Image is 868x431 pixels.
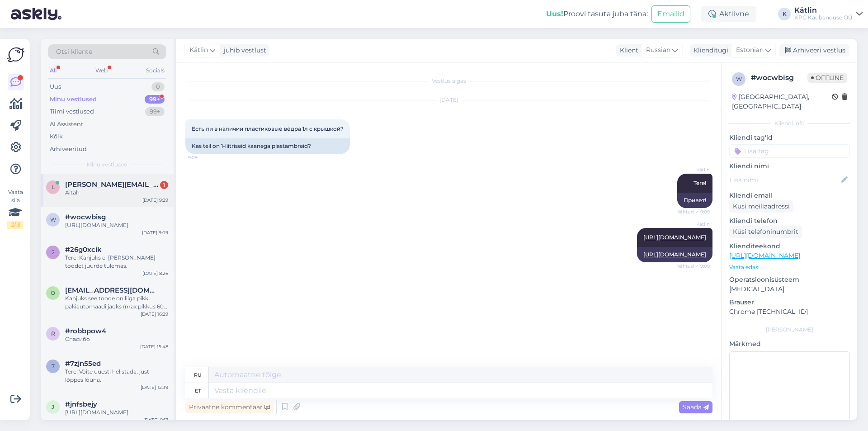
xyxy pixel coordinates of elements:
p: Vaata edasi ... [729,263,850,271]
div: 1 [160,181,168,189]
div: Kliendi info [729,119,850,128]
span: Otsi kliente [56,47,92,57]
div: Arhiveeri vestlus [779,44,849,57]
div: [DATE] 15:48 [140,343,168,350]
div: Küsi telefoninumbrit [729,226,802,238]
div: Klienditugi [690,46,728,55]
span: l [52,184,55,190]
div: Küsi meiliaadressi [729,200,793,213]
p: Brauser [729,298,850,307]
span: Minu vestlused [87,161,127,169]
div: Web [94,65,109,76]
p: Kliendi email [729,191,850,200]
p: [MEDICAL_DATA] [729,284,850,294]
div: juhib vestlust [220,46,266,55]
p: Chrome [TECHNICAL_ID] [729,307,850,317]
div: Vaata siia [7,188,24,229]
div: Aitäh [65,189,168,197]
p: Kliendi telefon [729,216,850,226]
div: Kätlin [794,7,853,14]
span: Nähtud ✓ 9:09 [676,263,710,270]
div: Tere! Võite uuesti helistada, just lõppes lõuna. [65,368,168,384]
a: [URL][DOMAIN_NAME] [643,234,706,241]
div: [DATE] 8:26 [142,270,168,277]
div: [DATE] [185,96,712,104]
div: Kahjuks see toode on liiga pikk pakiautomaadi jaoks (max pikkus 60 cm), seetõttu ei olegi teil pa... [65,294,168,311]
div: Kõik [50,132,63,141]
div: # wocwbisg [751,72,807,83]
span: #jnfsbejy [65,400,97,408]
p: Kliendi nimi [729,161,850,171]
span: Есть ли в наличии пластиковые вёдра 1л с крышкой? [192,125,344,132]
a: [URL][DOMAIN_NAME] [729,251,800,260]
div: K [778,8,791,20]
div: [DATE] 9:29 [142,197,168,204]
div: Klient [616,46,638,55]
span: r [51,330,55,337]
div: Kas teil on 1-liitriseid kaanega plastämbreid? [185,138,350,154]
div: [DATE] 12:39 [141,384,168,391]
span: Russian [646,45,670,55]
span: oispuu.sirje@gmail.com [65,286,159,294]
span: Kätlin [676,221,710,227]
span: 7 [52,363,55,369]
div: 99+ [145,107,165,116]
span: Saada [683,403,709,411]
div: Привет! [677,193,712,208]
div: [URL][DOMAIN_NAME] [65,221,168,229]
div: [GEOGRAPHIC_DATA], [GEOGRAPHIC_DATA] [732,92,832,111]
a: KätlinKPG Kaubanduse OÜ [794,7,863,21]
p: Klienditeekond [729,242,850,251]
span: Kätlin [189,45,208,55]
span: 9:09 [188,154,222,161]
span: Kätlin [676,166,710,173]
div: et [195,383,201,398]
div: AI Assistent [50,120,83,129]
span: 2 [52,249,55,256]
div: Tere! Kahjuks ei [PERSON_NAME] toodet juurde tulemas. [65,254,168,270]
img: Askly Logo [7,46,24,63]
a: [URL][DOMAIN_NAME] [643,251,706,258]
input: Lisa tag [729,144,850,158]
div: 0 [151,82,165,91]
span: j [52,403,54,410]
div: 2 / 3 [7,221,24,229]
div: Спасибо [65,335,168,343]
div: Aktiivne [701,6,756,22]
p: Operatsioonisüsteem [729,275,850,284]
span: #7zjn55ed [65,360,101,368]
span: o [51,289,55,296]
div: ru [194,367,202,383]
button: Emailid [651,5,690,23]
span: w [50,216,56,223]
div: Uus [50,82,61,91]
input: Lisa nimi [730,175,840,185]
div: KPG Kaubanduse OÜ [794,14,853,21]
div: Vestlus algas [185,77,712,85]
span: Nähtud ✓ 9:09 [676,208,710,215]
span: lauri.pau@if.ee [65,180,159,189]
b: Uus! [546,9,563,18]
div: Socials [144,65,166,76]
div: [DATE] 9:17 [143,417,168,423]
div: Tiimi vestlused [50,107,94,116]
p: Kliendi tag'id [729,133,850,142]
span: Offline [807,73,847,83]
div: [DATE] 9:09 [142,229,168,236]
div: [DATE] 16:29 [141,311,168,317]
div: 99+ [145,95,165,104]
p: Märkmed [729,339,850,349]
div: All [48,65,58,76]
span: w [736,76,742,82]
div: Privaatne kommentaar [185,401,274,413]
div: Proovi tasuta juba täna: [546,9,648,19]
div: Arhiveeritud [50,145,87,154]
span: #26g0xcik [65,246,102,254]
div: [PERSON_NAME] [729,326,850,334]
span: #robbpow4 [65,327,106,335]
div: Minu vestlused [50,95,97,104]
span: #wocwbisg [65,213,106,221]
span: Tere! [693,180,706,186]
div: [URL][DOMAIN_NAME] [65,408,168,417]
span: Estonian [736,45,764,55]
